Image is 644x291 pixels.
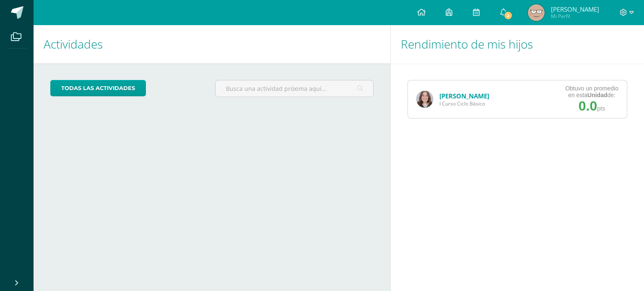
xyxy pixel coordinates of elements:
a: todas las Actividades [50,80,146,96]
span: 0.0 [579,98,597,113]
span: pts [597,105,605,112]
img: 21b300191b0ea1a6c6b5d9373095fc38.png [528,4,545,21]
img: bbc3125f9b562a126b116aeb14b9ea9b.png [416,91,433,108]
strong: Unidad [587,92,607,98]
h1: Actividades [44,25,380,63]
a: [PERSON_NAME] [439,92,489,100]
span: [PERSON_NAME] [551,5,599,13]
h1: Rendimiento de mis hijos [401,25,634,63]
input: Busca una actividad próxima aquí... [216,80,373,97]
span: 2 [504,11,513,20]
span: I Curso Ciclo Básico [439,100,489,107]
span: Mi Perfil [551,13,599,20]
div: Obtuvo un promedio en esta de: [565,85,618,98]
